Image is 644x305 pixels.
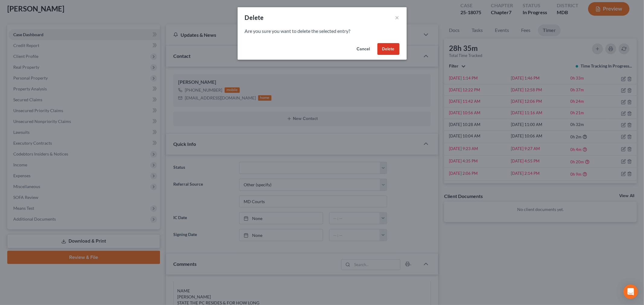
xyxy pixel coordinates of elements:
button: Delete [377,43,399,55]
div: Delete [245,13,264,22]
button: × [395,14,399,21]
div: Open Intercom Messenger [623,285,638,299]
button: Cancel [352,43,375,55]
p: Are you sure you want to delete the selected entry? [245,28,399,35]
